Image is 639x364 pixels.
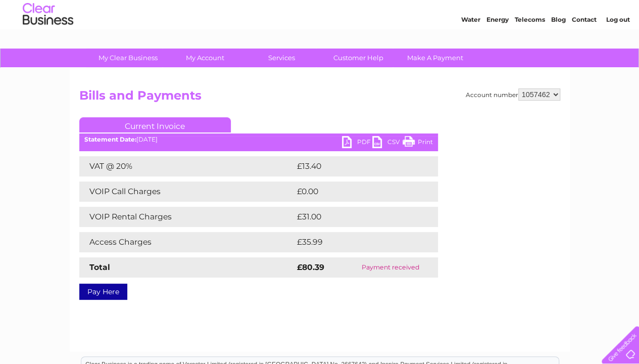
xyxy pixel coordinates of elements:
[79,88,560,108] h2: Bills and Payments
[486,43,509,51] a: Energy
[79,117,231,132] a: Current Invoice
[79,284,127,300] a: Pay Here
[294,207,417,227] td: £31.00
[240,49,323,67] a: Services
[79,136,438,143] div: [DATE]
[89,262,110,272] strong: Total
[163,49,247,67] a: My Account
[606,43,629,51] a: Log out
[86,49,170,67] a: My Clear Business
[515,43,545,51] a: Telecoms
[294,181,415,202] td: £0.00
[372,136,403,151] a: CSV
[84,135,136,143] b: Statement Date:
[394,49,477,67] a: Make A Payment
[79,181,294,202] td: VOIP Call Charges
[79,207,294,227] td: VOIP Rental Charges
[461,43,480,51] a: Water
[572,43,597,51] a: Contact
[342,136,372,151] a: PDF
[551,43,566,51] a: Blog
[297,262,324,272] strong: £80.39
[343,257,437,278] td: Payment received
[317,49,400,67] a: Customer Help
[81,6,559,49] div: Clear Business is a trading name of Verastar Limited (registered in [GEOGRAPHIC_DATA] No. 3667643...
[449,5,518,18] a: 0333 014 3131
[294,156,417,176] td: £13.40
[79,232,294,252] td: Access Charges
[403,136,433,151] a: Print
[466,88,560,101] div: Account number
[79,156,294,176] td: VAT @ 20%
[22,26,74,57] img: logo.png
[294,232,418,252] td: £35.99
